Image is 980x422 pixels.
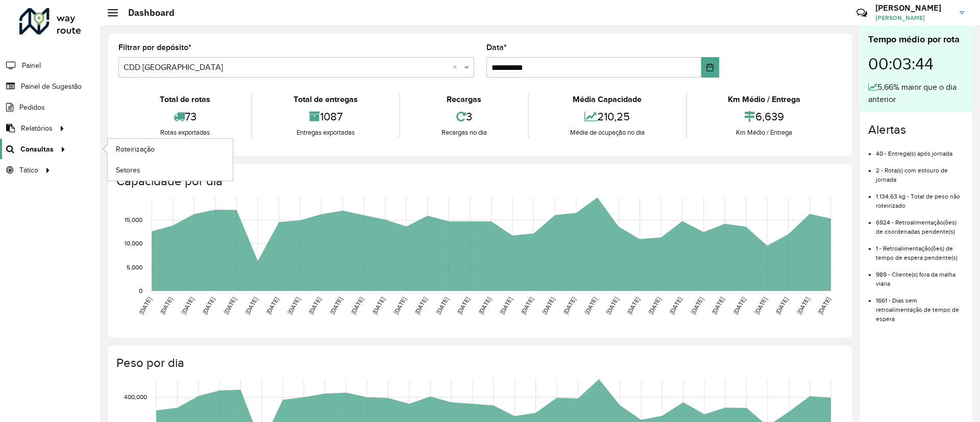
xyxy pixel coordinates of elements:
li: 1.134,63 kg - Total de peso não roteirizado [876,184,964,210]
div: Recargas [403,93,525,106]
text: [DATE] [732,296,747,315]
text: [DATE] [604,296,619,315]
text: [DATE] [499,296,513,315]
div: 6,639 [690,106,839,128]
div: 00:03:44 [868,46,964,81]
text: [DATE] [753,296,768,315]
div: Km Médio / Entrega [690,128,839,138]
div: Tempo médio por rota [868,33,964,46]
li: 40 - Entrega(s) após jornada [876,141,964,158]
h3: [PERSON_NAME] [875,3,952,13]
text: [DATE] [456,296,471,315]
span: Relatórios [21,123,53,134]
div: 210,25 [531,106,683,128]
div: 3 [403,106,525,128]
text: [DATE] [413,296,428,315]
li: 989 - Cliente(s) fora da malha viária [876,262,964,288]
text: [DATE] [520,296,534,315]
text: [DATE] [180,296,195,315]
text: [DATE] [435,296,450,315]
h4: Capacidade por dia [116,174,842,189]
text: [DATE] [286,296,301,315]
text: [DATE] [350,296,364,315]
text: [DATE] [710,296,725,315]
text: [DATE] [244,296,259,315]
text: [DATE] [223,296,237,315]
text: [DATE] [477,296,492,315]
div: Km Médio / Entrega [690,93,839,106]
h4: Peso por dia [116,356,842,370]
div: 5,66% maior que o dia anterior [868,81,964,106]
div: Recargas no dia [403,128,525,138]
div: Total de rotas [121,93,249,106]
div: 1087 [255,106,396,128]
li: 1661 - Dias sem retroalimentação de tempo de espera [876,288,964,324]
h4: Alertas [868,122,964,137]
label: Data [486,41,507,54]
span: Tático [19,165,38,176]
text: 400,000 [124,394,147,401]
text: [DATE] [583,296,598,315]
div: Total de entregas [255,93,396,106]
span: [PERSON_NAME] [875,13,952,22]
span: Painel [22,60,41,71]
text: 0 [139,287,142,294]
text: 15,000 [125,217,142,224]
text: [DATE] [626,296,641,315]
div: Média Capacidade [531,93,683,106]
a: Contato Rápido [851,2,873,24]
text: [DATE] [371,296,386,315]
text: [DATE] [796,296,811,315]
span: Consultas [20,144,54,155]
text: [DATE] [690,296,704,315]
text: [DATE] [562,296,577,315]
text: [DATE] [541,296,556,315]
text: [DATE] [647,296,662,315]
text: [DATE] [138,296,153,315]
div: 73 [121,106,249,128]
text: [DATE] [159,296,174,315]
text: [DATE] [774,296,789,315]
span: Painel de Sugestão [21,81,82,92]
text: [DATE] [329,296,344,315]
text: 5,000 [127,264,142,270]
text: [DATE] [393,296,407,315]
div: Rotas exportadas [121,128,249,138]
text: [DATE] [201,296,216,315]
text: [DATE] [307,296,322,315]
div: Entregas exportadas [255,128,396,138]
span: Pedidos [19,102,45,113]
a: Roteirização [108,139,233,159]
text: [DATE] [668,296,683,315]
label: Filtrar por depósito [118,41,191,54]
text: [DATE] [265,296,280,315]
h2: Dashboard [118,7,175,18]
div: Média de ocupação no dia [531,128,683,138]
li: 6924 - Retroalimentação(ões) de coordenadas pendente(s) [876,210,964,236]
span: Setores [116,165,140,176]
li: 2 - Rota(s) com estouro de jornada [876,158,964,184]
span: Clear all [453,61,461,73]
text: 10,000 [125,240,142,247]
span: Roteirização [116,144,155,155]
button: Choose Date [701,57,719,78]
a: Setores [108,160,233,180]
text: [DATE] [817,296,831,315]
li: 1 - Retroalimentação(ões) de tempo de espera pendente(s) [876,236,964,262]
